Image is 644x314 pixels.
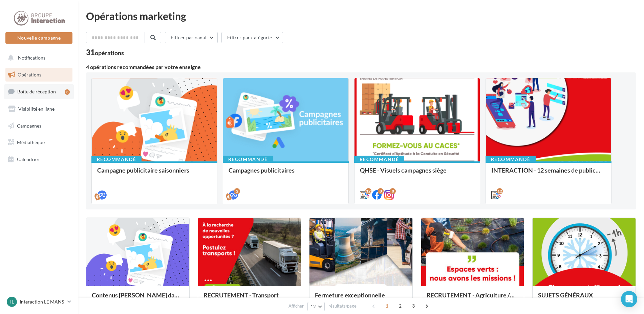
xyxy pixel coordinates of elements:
[4,119,74,133] a: Campagnes
[621,291,637,307] div: Open Intercom Messenger
[5,295,72,308] a: IL Interaction LE MANS
[4,152,74,166] a: Calendrier
[390,188,396,194] div: 8
[378,188,384,194] div: 8
[4,68,74,82] a: Opérations
[307,302,325,311] button: 12
[86,11,636,21] div: Opérations marketing
[315,292,407,305] div: Fermeture exceptionnelle
[221,32,283,43] button: Filtrer par catégorie
[165,32,218,43] button: Filtrer par canal
[17,156,40,162] span: Calendrier
[234,188,240,194] div: 2
[17,89,56,94] span: Boîte de réception
[223,156,273,163] div: Recommandé
[18,106,55,112] span: Visibilité en ligne
[538,292,630,305] div: SUJETS GÉNÉRAUX
[97,167,212,180] div: Campagne publicitaire saisonniers
[288,303,304,309] span: Afficher
[20,298,65,305] p: Interaction LE MANS
[328,303,357,309] span: résultats/page
[395,300,406,311] span: 2
[4,135,74,150] a: Médiathèque
[18,72,41,77] span: Opérations
[408,300,419,311] span: 3
[17,139,45,145] span: Médiathèque
[10,298,14,305] span: IL
[4,51,71,65] button: Notifications
[65,89,70,95] div: 3
[91,156,142,163] div: Recommandé
[491,167,606,180] div: INTERACTION - 12 semaines de publication
[229,167,343,180] div: Campagnes publicitaires
[486,156,536,163] div: Recommandé
[203,292,296,305] div: RECRUTEMENT - Transport
[17,122,41,128] span: Campagnes
[4,84,74,99] a: Boîte de réception3
[95,50,124,56] div: opérations
[18,55,45,61] span: Notifications
[86,49,124,56] div: 31
[382,300,392,311] span: 1
[354,156,404,163] div: Recommandé
[360,167,474,180] div: QHSE - Visuels campagnes siège
[86,64,636,70] div: 4 opérations recommandées par votre enseigne
[4,102,74,116] a: Visibilité en ligne
[427,292,519,305] div: RECRUTEMENT - Agriculture / Espaces verts
[365,188,371,194] div: 12
[497,188,503,194] div: 12
[5,32,72,44] button: Nouvelle campagne
[310,304,316,309] span: 12
[92,292,184,305] div: Contenus [PERSON_NAME] dans un esprit estival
